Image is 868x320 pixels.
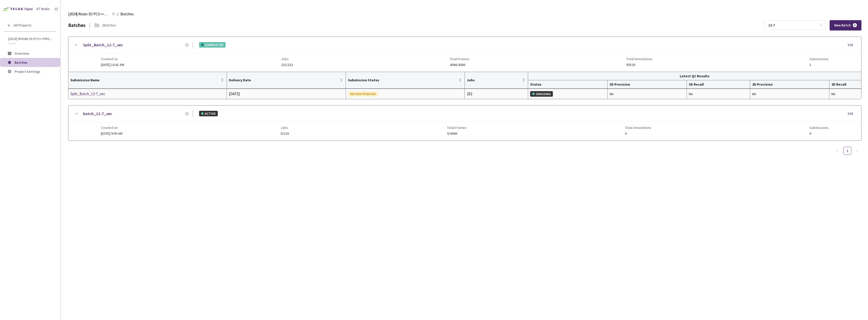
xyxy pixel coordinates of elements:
span: left [836,149,839,152]
th: Submission Name [68,72,227,89]
span: Created on [101,57,124,61]
th: 2D Precision [750,80,829,89]
span: 0/4066 [447,132,467,135]
div: NA [752,91,827,97]
span: Total Frames [447,126,467,130]
a: batch_12-7_sec [83,111,112,117]
th: 2D Recall [829,80,861,89]
span: Submissions [809,57,829,61]
span: [DATE] 10:41 AM [101,62,124,67]
span: Project Settings [15,69,40,74]
span: 4066/4066 [450,63,469,67]
div: COMPLETED [199,42,226,48]
button: left [833,147,841,155]
input: Search [765,21,819,30]
span: Submission Status [348,78,458,82]
th: Delivery Date [227,72,346,89]
li: 1 [843,147,851,155]
li: Next Page [853,147,861,155]
th: Latest QC Results [528,72,861,80]
div: Edit [848,111,856,116]
span: Batches [15,60,28,65]
span: [2024] Rivian 3D PCS<>Production [8,37,53,41]
span: Overview [15,51,29,56]
span: Created on [101,126,122,130]
span: Jobs [281,57,293,61]
a: 1 [844,147,851,155]
span: [DATE] 9:00 AM [101,131,122,136]
th: Submission Status [346,72,465,89]
div: Split_Batch_12-7_secCOMPLETEDEditCreated on[DATE] 10:41 AMJobs232/232Total Frames4066/4066Total A... [68,37,861,72]
div: Edit [848,43,856,48]
th: Jobs [465,72,528,89]
a: Split_Batch_12-7_sec [83,42,123,48]
span: Jobs [467,78,521,82]
div: REVIEW PENDING [348,91,378,97]
span: 0 [625,132,651,135]
span: Delivery Date [229,78,339,82]
li: / [117,11,118,17]
th: Status [528,80,607,89]
span: Total Frames [450,57,469,61]
span: 0 [809,132,829,135]
div: [DATE] [229,91,343,97]
div: NA [689,91,748,97]
span: Total Annotations [626,57,653,61]
span: New Batch [834,23,851,27]
span: Submissions [809,126,829,130]
div: 232 [467,91,526,97]
div: ONGOING [530,91,553,97]
li: Previous Page [833,147,841,155]
div: NA [831,91,859,97]
button: right [853,147,861,155]
span: [2024] Rivian 3D PCS<>Production [68,11,109,17]
div: 2 Batches [102,22,116,28]
a: Split_Batch_12-7_sec [70,91,124,97]
span: 93529 [626,63,653,67]
div: ACTIVE [199,111,218,116]
span: 232/232 [281,63,293,67]
span: All Projects [14,23,32,27]
span: Batches [120,11,134,17]
span: Total Annotations [625,126,651,130]
div: GT Studio [36,7,50,12]
span: 0/116 [281,132,289,135]
div: NA [610,91,685,97]
div: batch_12-7_secACTIVEEditCreated on[DATE] 9:00 AMJobs0/116Total Frames0/4066Total Annotations0Subm... [68,105,861,140]
span: Submission Name [70,78,220,82]
span: right [856,149,859,152]
div: Batches [68,21,86,29]
span: 1 [809,63,829,67]
th: 3D Precision [608,80,687,89]
th: 3D Recall [687,80,750,89]
span: Jobs [281,126,289,130]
